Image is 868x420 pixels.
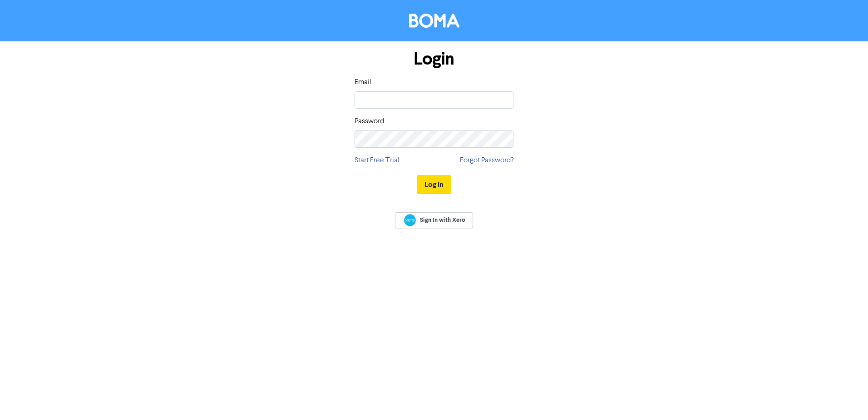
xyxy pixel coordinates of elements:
[355,155,399,166] a: Start Free Trial
[355,116,384,127] label: Password
[404,214,416,226] img: Xero logo
[395,212,473,228] a: Sign In with Xero
[409,14,459,28] img: BOMA Logo
[355,49,513,70] h1: Login
[460,155,513,166] a: Forgot Password?
[420,216,465,224] span: Sign In with Xero
[417,175,451,194] button: Log In
[355,77,371,88] label: Email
